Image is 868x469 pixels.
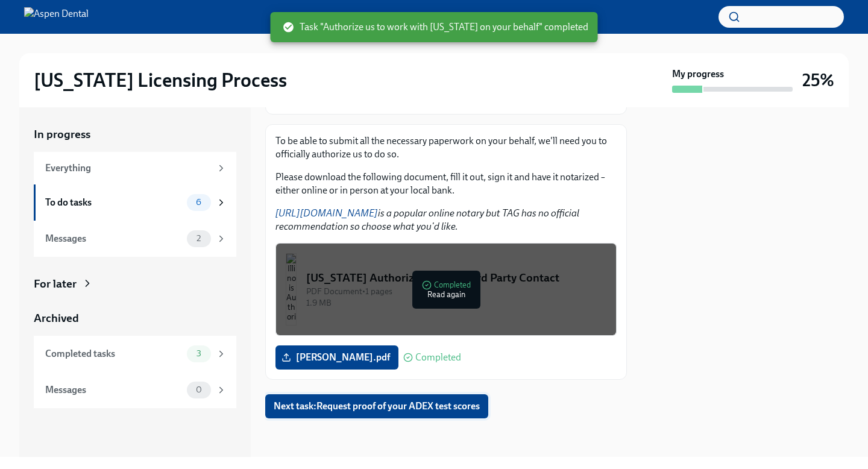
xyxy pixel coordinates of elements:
[45,383,182,397] div: Messages
[275,134,617,161] p: To be able to submit all the necessary paperwork on your behalf, we'll need you to officially aut...
[34,184,236,221] a: To do tasks6
[274,400,480,412] span: Next task : Request proof of your ADEX test scores
[24,7,89,27] img: Aspen Dental
[283,20,588,34] span: Task "Authorize us to work with [US_STATE] on your behalf" completed
[286,253,297,326] img: Illinois Authorization for Third Party Contact
[34,127,236,142] a: In progress
[189,385,209,394] span: 0
[415,353,461,362] span: Completed
[45,162,211,175] div: Everything
[34,221,236,257] a: Messages2
[306,270,606,286] div: [US_STATE] Authorization for Third Party Contact
[34,152,236,184] a: Everything
[45,347,182,360] div: Completed tasks
[284,351,390,364] span: [PERSON_NAME].pdf
[275,171,617,197] p: Please download the following document, fill it out, sign it and have it notarized – either onlin...
[189,349,209,358] span: 3
[275,207,579,232] em: is a popular online notary but TAG has no official recommendation so choose what you'd like.
[265,394,488,418] button: Next task:Request proof of your ADEX test scores
[802,69,834,91] h3: 25%
[34,276,236,292] a: For later
[275,243,617,336] button: [US_STATE] Authorization for Third Party ContactPDF Document•1 pages1.9 MBCompletedRead again
[45,196,182,209] div: To do tasks
[34,372,236,408] a: Messages0
[275,207,378,219] a: [URL][DOMAIN_NAME]
[189,234,208,243] span: 2
[34,336,236,372] a: Completed tasks3
[672,68,724,81] strong: My progress
[189,198,209,207] span: 6
[275,345,398,370] label: [PERSON_NAME].pdf
[45,232,182,245] div: Messages
[306,286,606,297] div: PDF Document • 1 pages
[34,276,77,292] div: For later
[34,68,287,92] h2: [US_STATE] Licensing Process
[34,310,236,326] a: Archived
[306,297,606,309] div: 1.9 MB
